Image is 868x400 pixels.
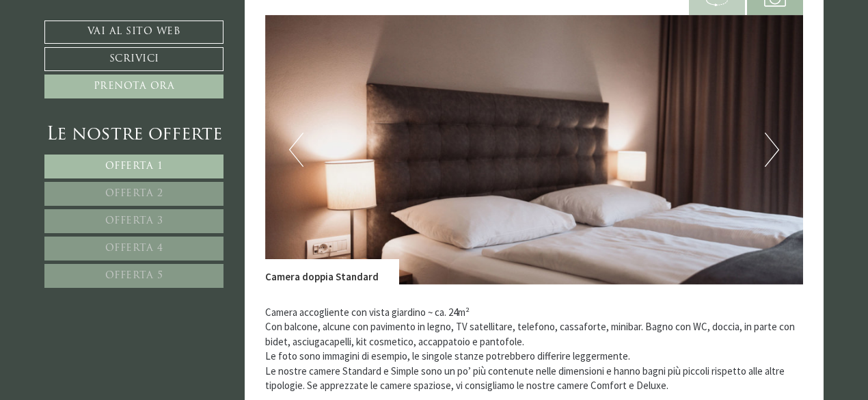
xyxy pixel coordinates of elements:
span: Offerta 1 [105,161,163,172]
p: Camera accogliente con vista giardino ~ ca. 24m² Con balcone, alcune con pavimento in legno, TV s... [265,305,804,393]
div: Camera doppia Standard [265,259,399,284]
button: Next [765,133,779,167]
div: Montis – Active Nature Spa [21,39,181,49]
img: image [265,15,804,284]
a: Prenota ora [44,75,223,98]
div: [DATE] [247,10,293,32]
span: Offerta 2 [105,189,163,199]
span: Offerta 5 [105,271,163,281]
div: Le nostre offerte [44,122,223,148]
div: Buon giorno, come possiamo aiutarla? [10,36,188,75]
span: Offerta 4 [105,243,163,254]
a: Scrivici [44,47,223,71]
small: 16:39 [21,64,181,72]
button: Invia [464,360,539,384]
a: Vai al sito web [44,21,223,44]
span: Offerta 3 [105,216,163,226]
button: Previous [289,133,303,167]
